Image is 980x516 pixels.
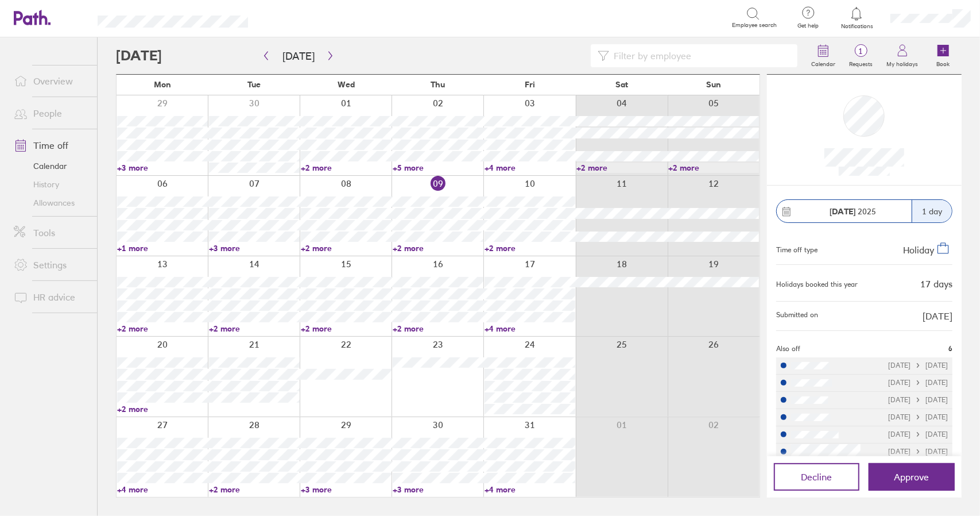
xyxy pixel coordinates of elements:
[609,45,791,67] input: Filter by employee
[301,324,392,334] a: +2 more
[842,47,880,56] span: 1
[903,244,934,256] span: Holiday
[668,163,759,173] a: +2 more
[273,47,324,66] button: [DATE]
[842,57,880,68] label: Requests
[431,80,445,89] span: Thu
[338,80,355,89] span: Wed
[842,37,880,74] a: 1Requests
[888,430,948,438] div: [DATE] [DATE]
[5,286,97,309] a: HR advice
[869,463,955,491] button: Approve
[5,253,97,276] a: Settings
[279,12,308,22] div: Search
[209,243,300,253] a: +3 more
[209,324,300,334] a: +2 more
[301,484,392,495] a: +3 more
[774,463,860,491] button: Decline
[706,80,721,89] span: Sun
[209,484,300,495] a: +2 more
[925,37,962,74] a: Book
[117,404,208,414] a: +2 more
[301,163,392,173] a: +2 more
[776,311,818,321] span: Submitted on
[5,175,97,194] a: History
[5,157,97,175] a: Calendar
[393,484,483,495] a: +3 more
[888,448,948,456] div: [DATE] [DATE]
[923,311,952,321] span: [DATE]
[776,345,800,353] span: Also off
[912,200,952,222] div: 1 day
[485,324,575,334] a: +4 more
[830,206,855,217] strong: [DATE]
[888,361,948,369] div: [DATE] [DATE]
[485,163,575,173] a: +4 more
[117,484,208,495] a: +4 more
[888,413,948,421] div: [DATE] [DATE]
[393,324,483,334] a: +2 more
[920,279,952,289] div: 17 days
[615,80,628,89] span: Sat
[117,243,208,253] a: +1 more
[5,70,97,93] a: Overview
[154,80,171,89] span: Mon
[525,80,535,89] span: Fri
[930,57,957,68] label: Book
[776,241,818,255] div: Time off type
[830,207,876,216] span: 2025
[117,163,208,173] a: +3 more
[5,102,97,125] a: People
[801,472,832,482] span: Decline
[776,280,858,288] div: Holidays booked this year
[5,194,97,212] a: Allowances
[880,37,925,74] a: My holidays
[485,484,575,495] a: +4 more
[838,23,876,30] span: Notifications
[894,472,929,482] span: Approve
[485,243,575,253] a: +2 more
[804,57,842,68] label: Calendar
[5,134,97,157] a: Time off
[393,163,483,173] a: +5 more
[789,22,827,29] span: Get help
[247,80,261,89] span: Tue
[5,221,97,244] a: Tools
[804,37,842,74] a: Calendar
[732,22,777,29] span: Employee search
[888,379,948,387] div: [DATE] [DATE]
[948,345,952,353] span: 6
[117,324,208,334] a: +2 more
[838,6,876,30] a: Notifications
[393,243,483,253] a: +2 more
[880,57,925,68] label: My holidays
[301,243,392,253] a: +2 more
[576,163,667,173] a: +2 more
[888,396,948,404] div: [DATE] [DATE]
